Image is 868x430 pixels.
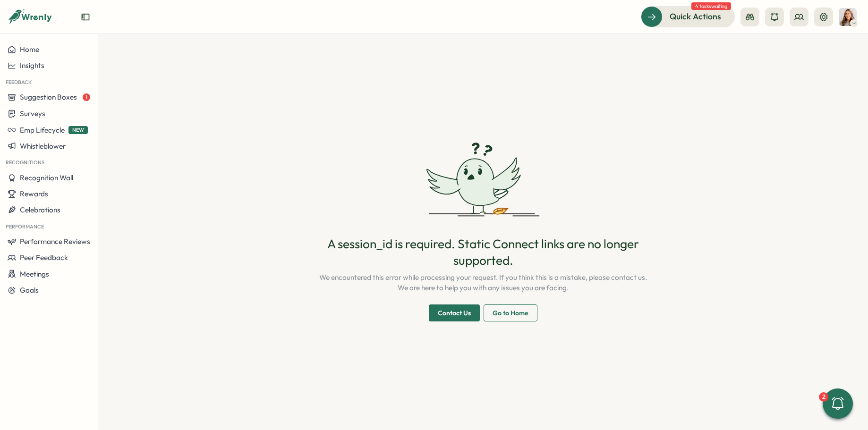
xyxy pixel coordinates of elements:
[20,61,44,70] span: Insights
[319,272,647,293] p: We encountered this error while processing your request. If you think this is a mistake, please c...
[68,126,88,134] span: NEW
[20,126,65,135] span: Emp Lifecycle
[823,388,853,419] button: 2
[83,93,90,101] span: 1
[20,109,45,118] span: Surveys
[20,205,60,214] span: Celebrations
[20,253,68,262] span: Peer Feedback
[839,8,857,26] img: Becky Romero
[691,2,731,10] span: 4 tasks waiting
[20,189,48,198] span: Rewards
[81,12,90,22] button: Expand sidebar
[641,6,735,27] button: Quick Actions
[20,45,39,54] span: Home
[20,270,49,278] span: Meetings
[429,304,480,321] button: Contact Us
[670,10,721,23] span: Quick Actions
[493,305,528,321] span: Go to Home
[484,304,537,321] button: Go to Home
[20,173,73,182] span: Recognition Wall
[20,286,39,295] span: Goals
[438,305,471,321] span: Contact Us
[20,237,90,246] span: Performance Reviews
[20,93,77,101] span: Suggestion Boxes
[20,142,66,151] span: Whistleblower
[819,392,828,402] div: 2
[302,236,664,269] p: A session_id is required. Static Connect links are no longer supported.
